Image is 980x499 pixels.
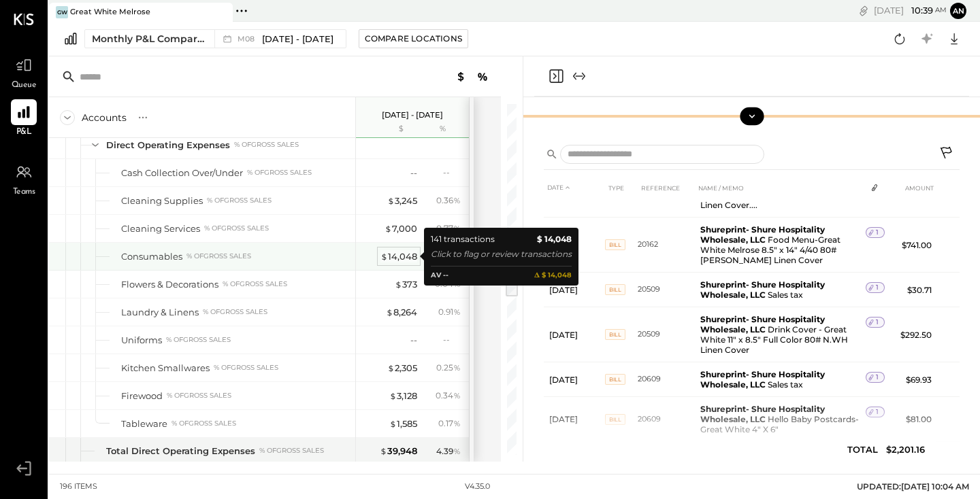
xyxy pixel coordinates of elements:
div: Kitchen Smallwares [121,362,210,375]
div: % of GROSS SALES [259,446,324,455]
span: $ [380,445,387,456]
div: Cleaning Services [121,222,200,235]
td: $292.50 [885,307,937,362]
span: % [453,306,461,317]
b: Shureprint- Shure Hospitality Wholesale, LLC [700,314,825,334]
td: [DATE] [544,362,605,397]
span: Queue [12,80,37,92]
div: $ [363,124,417,135]
div: % of GROSS SALES [203,307,267,317]
button: Expand panel (e) [571,68,587,84]
span: % [453,194,461,205]
td: $585.00 [885,442,937,487]
button: Close panel [548,68,564,84]
div: 3,245 [387,194,417,207]
div: 14,048 [380,250,417,263]
th: AMOUNT [885,175,937,201]
div: 0.17 [438,417,461,430]
span: $ [395,279,402,290]
td: [DATE] [544,307,605,362]
td: $741.00 [885,218,937,273]
th: NAME / MEMO [695,175,866,201]
div: Compare Locations [365,33,462,44]
div: 0.91 [438,306,461,318]
td: Sales tax [695,362,866,397]
b: Shureprint- Shure Hospitality Wholesale, LLC [700,404,825,424]
span: Bill [605,284,625,295]
div: % of GROSS SALES [204,224,269,233]
div: 141 transactions [431,233,495,246]
span: 1 [876,283,879,292]
div: -- [410,334,417,347]
span: % [453,390,461,400]
div: -- [443,167,461,178]
div: 373 [395,278,417,291]
div: 0.77 [436,222,461,235]
div: 0.34 [436,390,461,402]
div: % of GROSS SALES [247,168,312,177]
span: M08 [238,35,259,43]
div: Direct Operating Expenses [106,139,230,152]
td: 20162 [638,218,695,273]
span: $ [385,223,392,234]
a: Queue [1,52,47,92]
div: [DATE] [874,4,947,17]
div: 7,000 [385,222,417,235]
span: % [453,222,461,233]
td: 20509 [638,307,695,362]
td: 20609 [638,362,695,397]
span: UPDATED: [DATE] 10:04 AM [857,481,969,492]
div: % [421,124,465,135]
div: Cleaning Supplies [121,194,203,207]
span: 1 [876,228,879,237]
div: % of GROSS SALES [171,419,236,428]
div: 0.36 [436,194,461,207]
span: Teams [13,186,35,199]
div: 2,305 [387,362,417,375]
div: 3,128 [389,390,417,402]
div: % of GROSS SALES [234,140,299,150]
div: 8,264 [386,306,417,319]
td: $30.71 [885,273,937,307]
b: Shureprint- Shure Hospitality Wholesale, LLC [700,279,825,300]
div: -- [410,167,417,179]
div: Monthly P&L Comparison [92,32,206,46]
td: [DATE] [544,218,605,273]
div: Accounts [82,111,127,124]
div: copy link [857,3,870,18]
div: % of GROSS SALES [214,363,278,373]
th: REFERENCE [638,175,695,201]
span: Bill [605,459,625,470]
div: 1,585 [389,417,417,430]
div: Firewood [121,390,163,402]
span: % [453,445,461,456]
span: am [935,5,947,15]
a: Teams [1,159,47,199]
span: 1 [876,452,879,462]
td: Food Menu-Great White Melrose 8.5" x 14" 4/40 80# [PERSON_NAME] Linen Cover [695,218,866,273]
span: 1 [876,317,879,327]
span: $ [389,390,397,401]
div: Cash Collection Over/Under [121,167,243,179]
b: $ 14,048 [537,233,572,246]
th: TYPE [605,175,638,201]
div: 196 items [60,481,97,492]
div: 0.25 [436,362,461,374]
span: P&L [16,126,32,139]
td: Hello Baby Postcards-Great White 4" X 6" [695,397,866,442]
span: % [453,362,461,373]
span: $ [389,418,397,429]
div: v 4.35.0 [465,481,490,492]
span: Bill [605,374,625,385]
span: $ [387,362,395,373]
div: GW [56,6,68,18]
span: [DATE] - [DATE] [262,33,333,46]
div: % of GROSS SALES [223,279,287,289]
td: [DATE] [544,442,605,487]
td: [DATE] [544,397,605,442]
div: % of GROSS SALES [186,252,251,261]
b: Shureprint- Shure Hospitality Wholesale, LLC [700,449,825,469]
p: [DATE] - [DATE] [382,110,443,120]
span: Bill [605,414,625,425]
div: 4.39 [436,445,461,458]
